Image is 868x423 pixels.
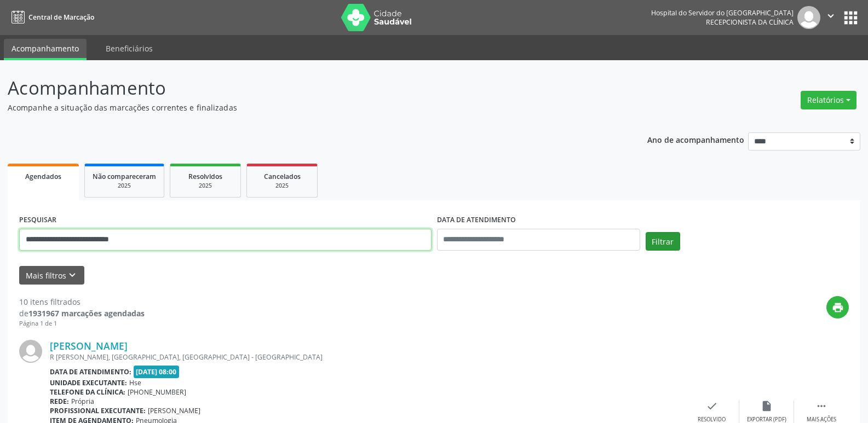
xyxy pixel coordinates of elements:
b: Unidade executante: [50,378,127,387]
button: Mais filtroskeyboard_arrow_down [19,266,84,285]
p: Acompanhe a situação das marcações correntes e finalizadas [8,102,605,113]
a: Acompanhamento [4,39,87,60]
div: Hospital do Servidor do [GEOGRAPHIC_DATA] [651,8,794,18]
label: PESQUISAR [19,212,56,229]
i: print [832,302,844,314]
b: Profissional executante: [50,406,146,415]
button:  [820,6,841,29]
div: 10 itens filtrados [19,296,145,308]
span: Recepcionista da clínica [706,18,794,27]
button: Filtrar [646,232,680,251]
a: Central de Marcação [8,8,94,26]
div: 2025 [255,182,309,190]
a: Beneficiários [98,39,160,58]
span: Agendados [25,172,61,181]
div: 2025 [178,182,233,190]
div: de [19,308,145,319]
i:  [815,400,827,412]
strong: 1931967 marcações agendadas [28,308,145,318]
b: Rede: [50,397,69,406]
p: Ano de acompanhamento [647,132,744,146]
span: Própria [71,397,94,406]
span: [PERSON_NAME] [148,406,200,415]
i:  [825,10,837,22]
span: [DATE] 08:00 [134,366,180,378]
i: insert_drive_file [761,400,773,412]
i: keyboard_arrow_down [66,269,78,281]
b: Telefone da clínica: [50,387,125,397]
i: check [706,400,718,412]
div: R [PERSON_NAME], [GEOGRAPHIC_DATA], [GEOGRAPHIC_DATA] - [GEOGRAPHIC_DATA] [50,352,685,362]
p: Acompanhamento [8,74,605,102]
div: Página 1 de 1 [19,319,145,328]
span: Cancelados [264,172,301,181]
img: img [797,6,820,29]
button: print [826,296,849,318]
span: Central de Marcação [28,13,94,22]
b: Data de atendimento: [50,367,131,376]
label: DATA DE ATENDIMENTO [437,212,516,229]
button: Relatórios [801,91,856,109]
span: Hse [129,378,141,387]
span: Não compareceram [93,172,156,181]
a: [PERSON_NAME] [50,340,128,352]
span: [PHONE_NUMBER] [128,387,186,397]
img: img [19,340,42,363]
div: 2025 [93,182,156,190]
span: Resolvidos [188,172,222,181]
button: apps [841,8,860,27]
